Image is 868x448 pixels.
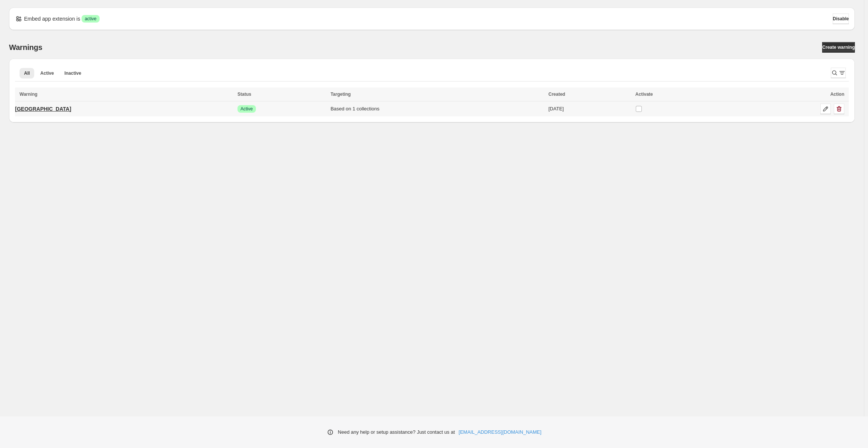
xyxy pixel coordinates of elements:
[549,92,566,97] span: Created
[24,15,80,23] p: Embed app extension is
[20,92,38,97] span: Warning
[40,70,54,76] span: Active
[822,42,855,53] a: Create warning
[331,105,544,113] div: Based on 1 collections
[237,92,251,97] span: Status
[549,105,631,113] div: [DATE]
[830,92,844,97] span: Action
[15,103,71,115] a: [GEOGRAPHIC_DATA]
[831,68,846,78] button: Search and filter results
[822,44,855,50] span: Create warning
[85,16,96,22] span: active
[15,105,71,113] p: [GEOGRAPHIC_DATA]
[64,70,81,76] span: Inactive
[9,43,42,52] h2: Warnings
[331,92,351,97] span: Targeting
[24,70,30,76] span: All
[459,428,541,436] a: [EMAIL_ADDRESS][DOMAIN_NAME]
[635,92,653,97] span: Activate
[833,14,849,24] button: Disable
[833,16,849,22] span: Disable
[240,106,253,112] span: Active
